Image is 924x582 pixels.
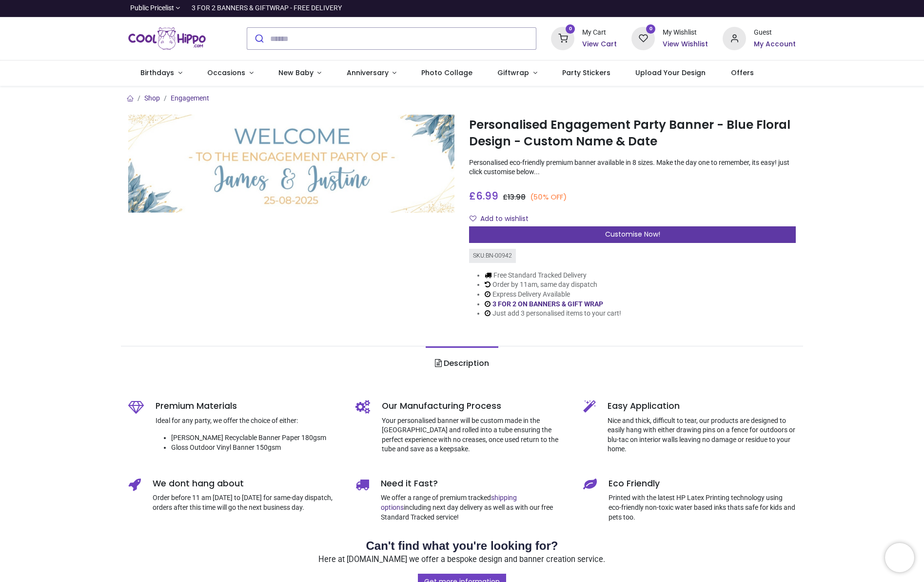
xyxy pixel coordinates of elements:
a: Birthdays [128,60,195,86]
a: View Wishlist [663,40,708,49]
p: Your personalised banner will be custom made in the [GEOGRAPHIC_DATA] and rolled into a tube ensu... [382,416,569,454]
button: Add to wishlistAdd to wishlist [469,211,537,227]
h1: Personalised Engagement Party Banner - Blue Floral Design - Custom Name & Date [469,117,796,150]
h5: Eco Friendly [609,478,796,490]
span: New Baby [278,68,314,78]
span: Offers [731,68,754,78]
span: Occasions [207,68,245,78]
a: Anniversary [334,60,409,86]
div: Guest [754,28,796,38]
h5: We dont hang about [153,478,341,490]
a: Public Pricelist [128,3,180,13]
a: Logo of Cool Hippo [128,25,206,52]
a: 0 [631,34,655,42]
div: My Wishlist [663,28,708,38]
a: Giftwrap [485,60,550,86]
p: Ideal for any party, we offer the choice of either: [156,416,341,426]
div: My Cart [582,28,617,38]
i: Add to wishlist [470,215,476,222]
p: Personalised eco-friendly premium banner available in 8 sizes. Make the day one to remember, its ... [469,158,796,177]
span: Customise Now! [605,229,660,239]
p: Nice and thick, difficult to tear, our products are designed to easily hang with either drawing p... [608,416,796,454]
span: 6.99 [476,189,498,203]
span: Photo Collage [421,68,472,78]
a: Shop [144,94,160,102]
h2: Can't find what you're looking for? [128,538,796,554]
li: Gloss Outdoor Vinyl Banner 150gsm [171,443,341,453]
iframe: Customer reviews powered by Trustpilot [591,3,796,13]
li: Express Delivery Available [485,290,621,300]
h5: Premium Materials [156,400,341,412]
a: Engagement [171,94,209,102]
span: £ [503,192,526,202]
img: Personalised Engagement Party Banner - Blue Floral Design - Custom Name & Date [128,115,455,213]
li: Free Standard Tracked Delivery [485,271,621,281]
a: 3 FOR 2 ON BANNERS & GIFT WRAP [492,300,603,308]
sup: 0 [566,24,575,34]
small: (50% OFF) [530,192,567,202]
h5: Our Manufacturing Process [382,400,569,412]
a: New Baby [266,60,334,86]
li: Just add 3 personalised items to your cart! [485,309,621,319]
span: Birthdays [140,68,174,78]
img: Cool Hippo [128,25,206,52]
a: View Cart [582,40,617,49]
a: 0 [551,34,574,42]
iframe: Brevo live chat [885,543,914,572]
a: My Account [754,40,796,49]
span: Party Stickers [562,68,610,78]
span: Upload Your Design [635,68,706,78]
a: Occasions [195,60,266,86]
p: Here at [DOMAIN_NAME] we offer a bespoke design and banner creation service. [128,554,796,565]
div: SKU: BN-00942 [469,249,516,263]
p: Printed with the latest HP Latex Printing technology using eco-friendly non-toxic water based ink... [609,493,796,522]
p: Order before 11 am [DATE] to [DATE] for same-day dispatch, orders after this time will go the nex... [153,493,341,512]
span: Public Pricelist [130,3,174,13]
div: 3 FOR 2 BANNERS & GIFTWRAP - FREE DELIVERY [192,3,342,13]
a: Description [426,346,498,381]
sup: 0 [646,24,655,34]
li: Order by 11am, same day dispatch [485,280,621,290]
p: We offer a range of premium tracked including next day delivery as well as with our free Standard... [381,493,569,522]
h5: Easy Application [608,400,796,412]
h5: Need it Fast? [381,478,569,490]
span: £ [469,189,498,203]
button: Submit [247,28,270,49]
span: 13.98 [508,192,526,202]
span: Giftwrap [497,68,529,78]
li: [PERSON_NAME] Recyclable Banner Paper 180gsm [171,433,341,443]
span: Anniversary [347,68,389,78]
